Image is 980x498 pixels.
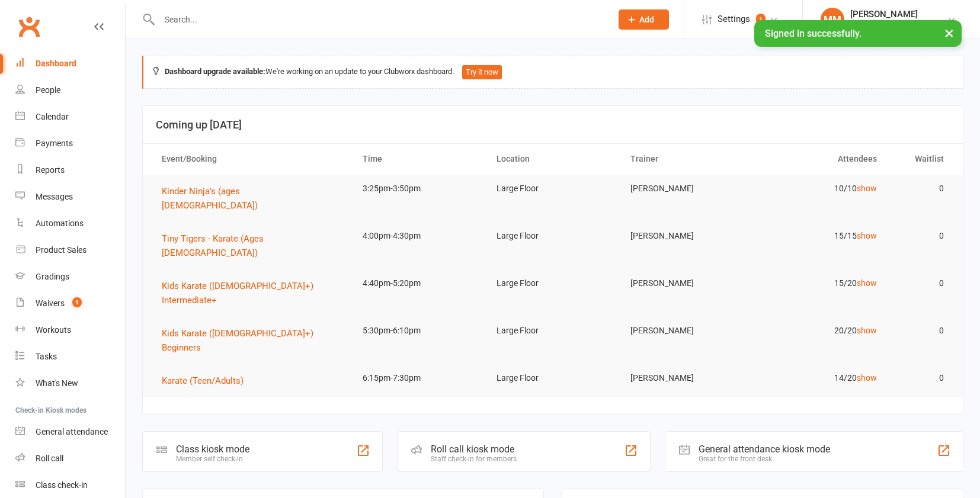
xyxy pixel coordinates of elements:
a: show [857,231,877,240]
div: General attendance kiosk mode [699,444,830,455]
td: 6:15pm-7:30pm [352,364,486,392]
div: Newcastle Karate [850,20,918,30]
div: Waivers [36,298,65,308]
div: People [36,85,60,95]
a: Gradings [15,264,125,290]
td: 3:25pm-3:50pm [352,175,486,203]
td: 15/20 [754,269,888,297]
div: Messages [36,192,73,201]
button: Kids Karate ([DEMOGRAPHIC_DATA]+) Intermediate+ [162,279,341,307]
button: × [939,20,960,46]
div: Roll call [36,454,63,463]
span: Kinder Ninja's (ages [DEMOGRAPHIC_DATA]) [162,186,258,211]
div: MM [821,8,844,31]
a: Workouts [15,317,125,343]
td: Large Floor [486,175,620,203]
a: Clubworx [14,12,44,41]
th: Time [352,144,486,174]
th: Event/Booking [151,144,352,174]
a: What's New [15,370,125,397]
th: Location [486,144,620,174]
h3: Coming up [DATE] [156,119,950,131]
button: Tiny Tigers - Karate (Ages [DEMOGRAPHIC_DATA]) [162,232,341,260]
a: General attendance kiosk mode [15,419,125,445]
a: Tasks [15,343,125,370]
span: 1 [72,297,82,307]
a: show [857,278,877,288]
button: Try it now [462,65,502,79]
a: Reports [15,157,125,184]
div: Calendar [36,112,69,121]
th: Waitlist [888,144,955,174]
td: 5:30pm-6:10pm [352,317,486,345]
strong: Dashboard upgrade available: [165,67,265,76]
div: Dashboard [36,59,76,68]
a: Calendar [15,104,125,130]
div: Automations [36,219,84,228]
td: 0 [888,364,955,392]
a: show [857,373,877,383]
td: Large Floor [486,317,620,345]
td: 4:40pm-5:20pm [352,269,486,297]
span: Karate (Teen/Adults) [162,375,244,386]
button: Add [619,9,669,30]
span: 1 [756,14,766,25]
span: Settings [718,6,750,33]
td: Large Floor [486,269,620,297]
td: 20/20 [754,317,888,345]
td: [PERSON_NAME] [620,364,754,392]
a: Dashboard [15,50,125,77]
div: Product Sales [36,245,87,255]
td: 15/15 [754,222,888,250]
div: Class check-in [36,480,88,490]
div: Gradings [36,272,69,281]
a: Payments [15,130,125,157]
div: Class kiosk mode [176,444,249,455]
td: Large Floor [486,364,620,392]
span: Add [639,15,654,24]
td: [PERSON_NAME] [620,269,754,297]
a: Automations [15,210,125,237]
div: Reports [36,165,65,175]
span: Signed in successfully. [765,28,861,39]
div: Staff check-in for members [431,455,517,463]
button: Karate (Teen/Adults) [162,374,252,388]
td: 0 [888,175,955,203]
div: Roll call kiosk mode [431,444,517,455]
td: 10/10 [754,175,888,203]
td: Large Floor [486,222,620,250]
td: 14/20 [754,364,888,392]
div: Member self check-in [176,455,249,463]
div: Payments [36,139,73,148]
span: Kids Karate ([DEMOGRAPHIC_DATA]+) Intermediate+ [162,281,313,306]
a: show [857,184,877,193]
button: Kinder Ninja's (ages [DEMOGRAPHIC_DATA]) [162,184,341,213]
span: Tiny Tigers - Karate (Ages [DEMOGRAPHIC_DATA]) [162,233,264,258]
span: Kids Karate ([DEMOGRAPHIC_DATA]+) Beginners [162,328,313,353]
div: We're working on an update to your Clubworx dashboard. [142,56,963,89]
th: Trainer [620,144,754,174]
div: Tasks [36,352,57,361]
th: Attendees [754,144,888,174]
a: Messages [15,184,125,210]
input: Search... [156,11,603,28]
a: Product Sales [15,237,125,264]
td: [PERSON_NAME] [620,317,754,345]
td: 0 [888,222,955,250]
a: Roll call [15,445,125,472]
td: [PERSON_NAME] [620,175,754,203]
a: show [857,326,877,335]
a: People [15,77,125,104]
div: Great for the front desk [699,455,830,463]
td: 0 [888,317,955,345]
td: 0 [888,269,955,297]
div: Workouts [36,325,71,335]
div: What's New [36,378,78,388]
a: Waivers 1 [15,290,125,317]
div: General attendance [36,427,108,436]
td: [PERSON_NAME] [620,222,754,250]
div: [PERSON_NAME] [850,9,918,20]
td: 4:00pm-4:30pm [352,222,486,250]
button: Kids Karate ([DEMOGRAPHIC_DATA]+) Beginners [162,326,341,355]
